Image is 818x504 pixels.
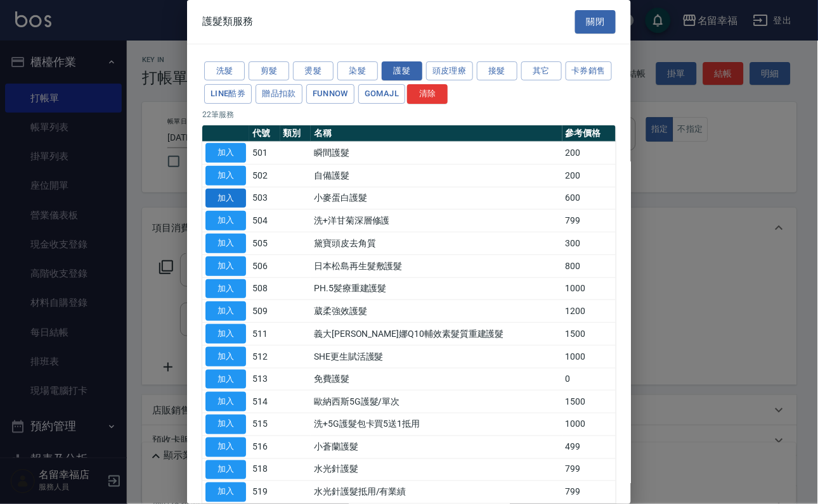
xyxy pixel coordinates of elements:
td: 洗+5G護髮包卡買5送1抵用 [311,413,562,436]
td: 499 [562,436,616,458]
button: 加入 [205,143,246,163]
td: 799 [562,210,616,232]
th: 代號 [249,125,280,142]
td: 505 [249,232,280,255]
td: 自備護髮 [311,164,562,187]
td: 506 [249,255,280,277]
td: 515 [249,413,280,436]
button: 加入 [205,279,246,299]
td: 512 [249,345,280,368]
button: 剪髮 [249,61,289,81]
td: 200 [562,164,616,187]
button: 加入 [205,438,246,457]
button: LINE酷券 [204,84,252,104]
button: 頭皮理療 [426,61,473,81]
button: 加入 [205,166,246,186]
td: 300 [562,232,616,255]
td: 水光針護髮 [311,458,562,481]
button: 接髮 [477,61,517,81]
td: 義大[PERSON_NAME]娜Q10輔效素髮質重建護髮 [311,323,562,346]
td: 799 [562,458,616,481]
button: 加入 [205,324,246,344]
td: SHE更生賦活護髮 [311,345,562,368]
td: 0 [562,368,616,391]
button: 染髮 [337,61,378,81]
button: 加入 [205,460,246,480]
td: 1500 [562,391,616,413]
td: 1500 [562,323,616,346]
td: 歐納西斯5G護髮/單次 [311,391,562,413]
button: 加入 [205,347,246,367]
td: 黛寶頭皮去角質 [311,232,562,255]
td: 504 [249,210,280,232]
button: 卡券銷售 [566,61,613,81]
td: 799 [562,481,616,504]
th: 參考價格 [562,125,616,142]
td: 502 [249,164,280,187]
td: 瞬間護髮 [311,142,562,165]
button: GOMAJL [358,84,405,104]
button: 護髮 [382,61,422,81]
td: 小蒼蘭護髮 [311,436,562,458]
td: 1000 [562,345,616,368]
button: 燙髮 [293,61,334,81]
button: 洗髮 [204,61,245,81]
td: 511 [249,323,280,346]
td: 503 [249,187,280,210]
button: 加入 [205,301,246,321]
th: 名稱 [311,125,562,142]
td: 葳柔強效護髮 [311,300,562,323]
p: 22 筆服務 [202,109,616,120]
button: 加入 [205,392,246,412]
td: 514 [249,391,280,413]
button: 加入 [205,211,246,230]
button: 加入 [205,189,246,208]
th: 類別 [280,125,311,142]
button: FUNNOW [306,84,354,104]
button: 加入 [205,370,246,389]
td: 1200 [562,300,616,323]
td: 518 [249,458,280,481]
td: 洗+洋甘菊深層修護 [311,210,562,232]
td: 小麥蛋白護髮 [311,187,562,210]
td: 508 [249,277,280,300]
span: 護髮類服務 [202,15,253,28]
button: 加入 [205,415,246,434]
td: 800 [562,255,616,277]
td: 1000 [562,277,616,300]
button: 加入 [205,234,246,253]
td: PH.5髪療重建護髮 [311,277,562,300]
button: 加入 [205,482,246,502]
td: 509 [249,300,280,323]
td: 水光針護髮抵用/有業績 [311,481,562,504]
button: 加入 [205,256,246,276]
td: 501 [249,142,280,165]
button: 清除 [407,84,448,104]
td: 516 [249,436,280,458]
td: 513 [249,368,280,391]
button: 贈品扣款 [256,84,302,104]
button: 其它 [521,61,562,81]
td: 600 [562,187,616,210]
td: 200 [562,142,616,165]
td: 日本松島再生髮敷護髮 [311,255,562,277]
td: 免費護髮 [311,368,562,391]
td: 1000 [562,413,616,436]
td: 519 [249,481,280,504]
button: 關閉 [575,10,616,34]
